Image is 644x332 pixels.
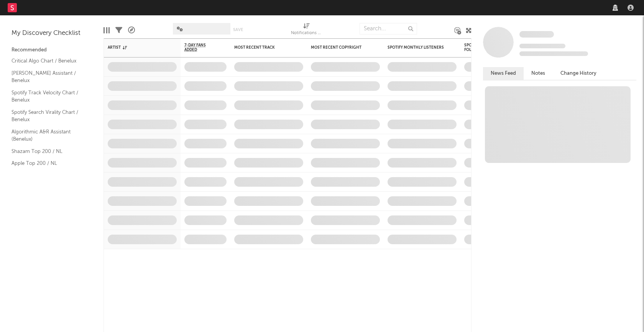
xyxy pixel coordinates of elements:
[11,29,92,38] div: My Discovery Checklist
[519,51,588,56] span: 0 fans last week
[360,23,417,35] input: Search...
[233,28,243,32] button: Save
[11,69,84,85] a: [PERSON_NAME] Assistant / Benelux
[291,29,322,38] div: Notifications (Artist)
[103,19,110,41] div: Edit Columns
[519,31,554,38] a: Some Artist
[234,45,292,50] div: Most Recent Track
[519,31,554,38] span: Some Artist
[311,45,368,50] div: Most Recent Copyright
[11,147,84,156] a: Shazam Top 200 / NL
[108,45,165,50] div: Artist
[184,43,215,52] span: 7-Day Fans Added
[11,159,84,168] a: Apple Top 200 / NL
[519,44,565,48] span: Tracking Since: [DATE]
[11,46,92,55] div: Recommended
[388,45,445,50] div: Spotify Monthly Listeners
[483,67,524,80] button: News Feed
[115,19,122,41] div: Filters
[553,67,604,80] button: Change History
[291,19,322,41] div: Notifications (Artist)
[11,89,84,104] a: Spotify Track Velocity Chart / Benelux
[11,57,84,65] a: Critical Algo Chart / Benelux
[524,67,553,80] button: Notes
[11,128,84,143] a: Algorithmic A&R Assistant (Benelux)
[464,43,491,52] div: Spotify Followers
[128,19,135,41] div: A&R Pipeline
[11,108,84,124] a: Spotify Search Virality Chart / Benelux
